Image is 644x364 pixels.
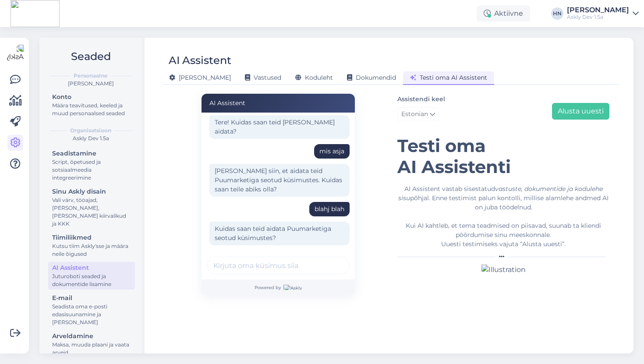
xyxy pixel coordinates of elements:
div: [PERSON_NAME] [46,80,135,88]
i: vastuste, dokumentide ja kodulehe sisu [398,185,603,202]
div: Konto [52,92,131,102]
a: E-mailSeadista oma e-posti edasisuunamine ja [PERSON_NAME] [48,292,135,328]
div: Kuidas saan teid aidata Puumarketiga seotud küsimustes? [209,222,350,245]
div: mis asja [319,147,344,156]
a: SeadistamineScript, õpetused ja sotsiaalmeedia integreerimine [48,148,135,183]
span: Powered by [255,284,302,291]
div: Aktiivne [477,6,530,21]
div: Määra teavitused, keeled ja muud personaalsed seaded [52,102,131,117]
b: Organisatsioon [70,127,111,134]
h2: Seaded [46,48,135,65]
div: Arveldamine [52,332,131,341]
div: Juturoboti seaded ja dokumentide lisamine [52,272,131,288]
button: Alusta uuesti [552,103,609,120]
h1: Testi oma AI Assistenti [397,135,609,177]
a: TiimiliikmedKutsu tiim Askly'sse ja määra neile õigused [48,232,135,259]
b: Personaalne [74,72,108,80]
div: AI Assistent [202,94,355,113]
div: [PERSON_NAME] siin, et aidata teid Puumarketiga seotud küsimustes. Kuidas saan teile abiks olla? [209,164,350,197]
div: Askly Dev 1.5a [46,134,135,142]
input: Kirjuta oma küsimus siia [207,257,350,274]
div: AI Assistent [169,52,231,69]
img: Askly Logo [7,45,24,61]
div: Vali värv, tööajad, [PERSON_NAME], [PERSON_NAME] kiirvalikud ja KKK [52,196,131,228]
div: Tiimiliikmed [52,233,131,242]
label: Assistendi keel [397,95,445,104]
div: Tere! Kuidas saan teid [PERSON_NAME] aidata? [209,115,350,139]
div: Script, õpetused ja sotsiaalmeedia integreerimine [52,158,131,182]
img: Illustration [481,265,526,275]
div: Seadistamine [52,149,131,158]
div: [PERSON_NAME] [567,7,629,14]
div: blahj blah [315,205,344,214]
span: [PERSON_NAME] [169,74,231,81]
div: HN [551,7,563,20]
div: Seadista oma e-posti edasisuunamine ja [PERSON_NAME] [52,303,131,326]
div: Maksa, muuda plaani ja vaata arveid [52,341,131,357]
div: AI Assistent [52,263,131,272]
a: Sinu Askly disainVali värv, tööajad, [PERSON_NAME], [PERSON_NAME] kiirvalikud ja KKK [48,186,135,229]
a: Estonian [397,107,439,121]
a: AI AssistentJuturoboti seaded ja dokumentide lisamine [48,262,135,290]
div: E-mail [52,293,131,303]
a: ArveldamineMaksa, muuda plaani ja vaata arveid [48,330,135,358]
span: Dokumendid [347,74,396,81]
div: AI Assistent vastab sisestatud põhjal. Enne testimist palun kontolli, millise alamlehe andmed AI ... [397,184,609,249]
span: Estonian [401,110,428,119]
div: Sinu Askly disain [52,187,131,196]
div: Askly Dev 1.5a [567,14,629,21]
a: KontoMäära teavitused, keeled ja muud personaalsed seaded [48,91,135,119]
span: Vastused [245,74,281,81]
img: Askly [283,285,302,290]
div: Kutsu tiim Askly'sse ja määra neile õigused [52,242,131,258]
span: Testi oma AI Assistent [410,74,487,81]
span: Koduleht [295,74,333,81]
a: [PERSON_NAME]Askly Dev 1.5a [567,7,639,21]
